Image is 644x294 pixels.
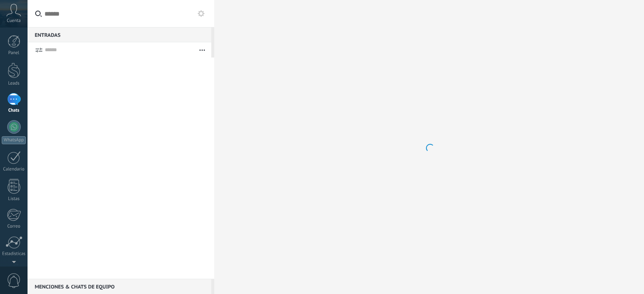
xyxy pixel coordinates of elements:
[2,81,26,86] div: Leads
[2,196,26,202] div: Listas
[2,136,26,144] div: WhatsApp
[193,42,211,58] button: Más
[28,279,211,294] div: Menciones & Chats de equipo
[7,18,21,24] span: Cuenta
[28,27,211,42] div: Entradas
[2,224,26,229] div: Correo
[2,108,26,113] div: Chats
[2,167,26,172] div: Calendario
[2,251,26,257] div: Estadísticas
[2,50,26,56] div: Panel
